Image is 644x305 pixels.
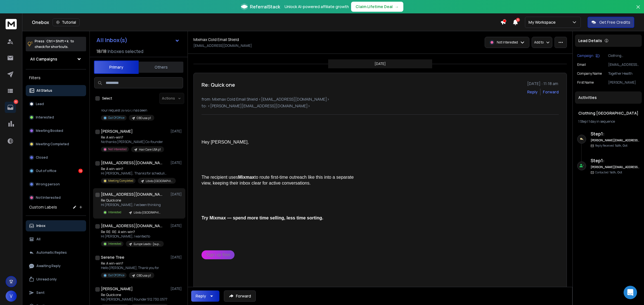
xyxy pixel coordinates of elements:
button: Lead [26,98,86,110]
h1: Mixmax Cold Email Shield [193,37,239,42]
div: | [578,119,638,124]
p: Together Health [608,71,640,76]
button: Reply [191,291,219,302]
p: Re: RE: RE: A win-win? [101,230,164,234]
p: [DATE] : 11:18 am [527,81,559,86]
p: Your request (61937) has been [101,108,154,113]
p: Re: Quick one [101,198,164,203]
button: Automatic Replies [26,247,86,258]
div: Activities [575,91,642,104]
h3: Inboxes selected [108,48,143,55]
h1: All Campaigns [30,56,57,62]
p: All [36,237,41,241]
button: Meeting Completed [26,139,86,150]
p: Campaign [577,54,593,58]
h1: [EMAIL_ADDRESS][DOMAIN_NAME] +1 [101,160,162,166]
p: Wrong person [36,182,60,187]
span: Ctrl + Shift + k [46,38,69,44]
span: 14th, Oct [610,170,622,174]
p: Re: Quick one [101,293,168,297]
button: Get Free Credits [588,17,634,28]
button: All [26,234,86,245]
button: Awaiting Reply [26,260,86,272]
p: Get Free Credits [599,20,630,25]
p: Hair Care USA p1 [139,147,161,152]
p: Hi [PERSON_NAME], I wanted to [101,234,164,239]
p: First Name [577,80,594,85]
h1: [PERSON_NAME] [101,286,133,292]
span: → [395,4,399,9]
p: Interested [36,115,54,120]
p: Re: A win-win? [101,261,159,266]
p: Lead [36,102,44,106]
span: 11 [516,18,520,22]
button: Not Interested [26,192,86,203]
span: 14th, Oct [615,144,628,147]
p: [EMAIL_ADDRESS][DOMAIN_NAME] [608,62,640,67]
a: 10 [5,102,16,113]
p: Awaiting Reply [36,264,61,268]
button: Claim Lifetime Deal→ [351,2,403,12]
button: Others [139,61,183,73]
p: [EMAIL_ADDRESS][DOMAIN_NAME] [193,43,252,48]
p: [DATE] [171,224,183,228]
h1: All Inbox(s) [96,37,127,43]
p: My Workspace [529,20,558,25]
button: Primary [94,60,139,74]
p: Meeting Booked [36,129,63,133]
p: [DATE] [171,161,183,165]
p: [DATE] [171,192,183,197]
p: Closed [36,155,48,160]
p: 10 [14,100,18,104]
strong: Mixmax [238,175,255,180]
button: V [6,291,17,302]
h1: [EMAIL_ADDRESS][DOMAIN_NAME] +2 [101,223,162,229]
p: Press to check for shortcuts. [35,38,74,50]
p: CBD usa p1 [137,116,151,120]
p: CBD usa p1 [137,273,151,278]
p: Not Interested [108,147,127,151]
h1: Re: Quick one [202,81,235,89]
button: Forward [224,291,256,302]
p: from: Mixmax Cold Email Shield <[EMAIL_ADDRESS][DOMAIN_NAME]> [202,96,559,102]
p: Re: A win-win? [101,167,168,171]
p: Hi [PERSON_NAME], I’ve been thinking [101,203,164,207]
p: [DATE] [171,255,183,260]
p: No thanks [PERSON_NAME] Co-founder [101,140,164,144]
p: to: <[PERSON_NAME][EMAIL_ADDRESS][DOMAIN_NAME]> [202,103,559,109]
p: Libido [GEOGRAPHIC_DATA] [146,179,172,183]
p: Not Interested [36,195,61,200]
button: Interested [26,112,86,123]
button: Meeting Booked [26,125,86,136]
h1: Clothing [GEOGRAPHIC_DATA] [578,110,638,116]
div: Onebox [32,18,500,26]
p: Hello [PERSON_NAME], Thank you for [101,266,159,270]
p: [DATE] [171,129,183,134]
h1: [EMAIL_ADDRESS][DOMAIN_NAME] +1 [101,192,162,197]
a: Sign up free [202,250,235,259]
h6: [PERSON_NAME][EMAIL_ADDRESS][DOMAIN_NAME] [591,165,640,169]
p: Out Of Office [108,116,124,120]
p: Hi [PERSON_NAME], Thanks for scheduling the [101,171,168,176]
button: Close banner [634,3,642,17]
div: Open Intercom Messenger [624,286,637,299]
span: 18 / 18 [96,48,106,55]
strong: Try Mixmax — spend more time selling, less time sorting. [202,216,323,220]
p: Meeting Completed [36,142,69,146]
h6: Step 1 : [591,157,640,164]
p: Sent [36,291,44,295]
button: Unread only [26,274,86,285]
p: Interested [108,242,121,246]
p: Add to [534,40,544,45]
button: Closed [26,152,86,163]
p: Re: A win-win? [101,135,164,140]
div: 10 [78,169,83,173]
p: [DATE] [375,62,386,66]
button: All Campaigns [26,54,86,65]
p: [PERSON_NAME] [608,80,640,85]
p: Not Interested [497,40,518,45]
span: ReferralStack [250,3,280,10]
span: 1 Step [578,119,587,124]
button: Tutorial [53,18,80,26]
